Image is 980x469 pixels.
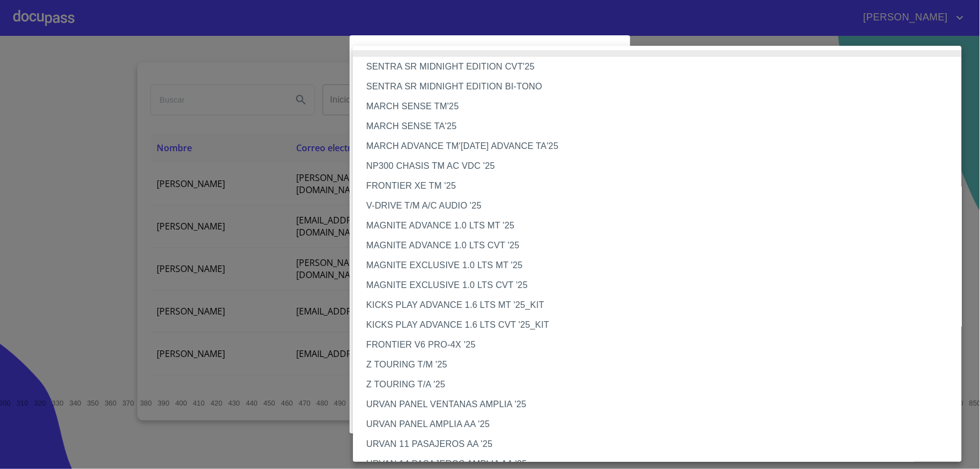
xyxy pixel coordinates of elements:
li: MARCH SENSE TM'25 [353,97,971,116]
li: KICKS PLAY ADVANCE 1.6 LTS CVT '25_KIT [353,315,971,335]
li: MAGNITE EXCLUSIVE 1.0 LTS MT '25 [353,255,971,275]
li: MAGNITE EXCLUSIVE 1.0 LTS CVT '25 [353,275,971,295]
li: SENTRA SR MIDNIGHT EDITION BI-TONO [353,77,971,97]
li: FRONTIER V6 PRO-4X '25 [353,335,971,355]
li: MAGNITE ADVANCE 1.0 LTS MT '25 [353,216,971,236]
li: V-DRIVE T/M A/C AUDIO '25 [353,196,971,216]
li: MARCH ADVANCE TM'[DATE] ADVANCE TA'25 [353,136,971,156]
li: URVAN PANEL VENTANAS AMPLIA '25 [353,395,971,414]
li: FRONTIER XE TM '25 [353,176,971,196]
li: KICKS PLAY ADVANCE 1.6 LTS MT '25_KIT [353,295,971,315]
li: URVAN 11 PASAJEROS AA '25 [353,434,971,454]
li: SENTRA SR MIDNIGHT EDITION CVT'25 [353,57,971,77]
li: URVAN PANEL AMPLIA AA '25 [353,414,971,434]
li: MAGNITE ADVANCE 1.0 LTS CVT '25 [353,236,971,255]
li: MARCH SENSE TA'25 [353,116,971,136]
li: NP300 CHASIS TM AC VDC '25 [353,156,971,176]
li: Z TOURING T/M '25 [353,355,971,375]
li: Z TOURING T/A '25 [353,375,971,395]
